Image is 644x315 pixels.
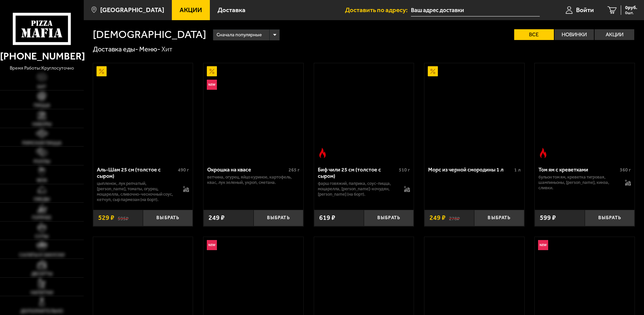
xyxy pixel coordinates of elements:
[19,253,65,258] span: Салаты и закуски
[34,103,50,108] span: Пицца
[428,66,438,76] img: Акционный
[93,63,193,161] a: АкционныйАль-Шам 25 см (толстое с сыром)
[93,45,138,53] a: Доставка еды-
[35,234,48,239] span: Супы
[218,7,245,13] span: Доставка
[161,45,173,54] div: Хит
[625,5,637,10] span: 0 руб.
[428,166,513,173] div: Морс из черной смородины 1 л
[207,166,287,173] div: Окрошка на квасе
[32,122,51,127] span: Наборы
[217,29,262,41] span: Сначала популярные
[474,210,524,226] button: Выбрать
[207,66,217,76] img: Акционный
[538,240,548,250] img: Новинка
[514,167,521,173] span: 1 л
[411,4,540,16] input: Ваш адрес доставки
[314,63,414,161] a: Острое блюдоБиф чили 25 см (толстое с сыром)
[37,178,47,183] span: WOK
[31,272,52,276] span: Десерты
[595,29,634,40] label: Акции
[289,167,300,173] span: 265 г
[97,66,107,76] img: Акционный
[93,29,206,40] h1: [DEMOGRAPHIC_DATA]
[538,148,548,158] img: Острое блюдо
[424,63,524,161] a: АкционныйМорс из черной смородины 1 л
[118,214,128,221] s: 595 ₽
[180,7,202,13] span: Акции
[209,214,225,221] span: 249 ₽
[32,215,51,220] span: Горячее
[97,166,177,179] div: Аль-Шам 25 см (толстое с сыром)
[21,309,63,314] span: Дополнительно
[625,11,637,15] span: 0 шт.
[576,7,594,13] span: Войти
[34,197,50,202] span: Обеды
[535,63,635,161] a: Острое блюдоТом ям с креветками
[203,63,303,161] a: АкционныйНовинкаОкрошка на квасе
[31,290,53,295] span: Напитки
[98,214,114,221] span: 529 ₽
[538,166,618,173] div: Том ям с креветками
[207,80,217,90] img: Новинка
[254,210,303,226] button: Выбрать
[449,214,460,221] s: 278 ₽
[585,210,635,226] button: Выбрать
[514,29,554,40] label: Все
[143,210,193,226] button: Выбрать
[540,214,556,221] span: 599 ₽
[22,141,62,146] span: Римская пицца
[139,45,160,53] a: Меню-
[97,181,177,202] p: цыпленок, лук репчатый, [PERSON_NAME], томаты, огурец, моцарелла, сливочно-чесночный соус, кетчуп...
[399,167,410,173] span: 510 г
[429,214,446,221] span: 249 ₽
[319,214,335,221] span: 619 ₽
[34,159,50,164] span: Роллы
[364,210,414,226] button: Выбрать
[317,148,328,158] img: Острое блюдо
[318,181,397,197] p: фарш говяжий, паприка, соус-пицца, моцарелла, [PERSON_NAME]-кочудян, [PERSON_NAME] (на борт).
[555,29,594,40] label: Новинки
[37,85,46,89] span: Хит
[207,174,300,185] p: ветчина, огурец, яйцо куриное, картофель, квас, лук зеленый, укроп, сметана.
[178,167,189,173] span: 490 г
[538,174,618,191] p: бульон том ям, креветка тигровая, шампиньоны, [PERSON_NAME], кинза, сливки.
[345,7,411,13] span: Доставить по адресу:
[100,7,164,13] span: [GEOGRAPHIC_DATA]
[318,166,397,179] div: Биф чили 25 см (толстое с сыром)
[620,167,631,173] span: 360 г
[207,240,217,250] img: Новинка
